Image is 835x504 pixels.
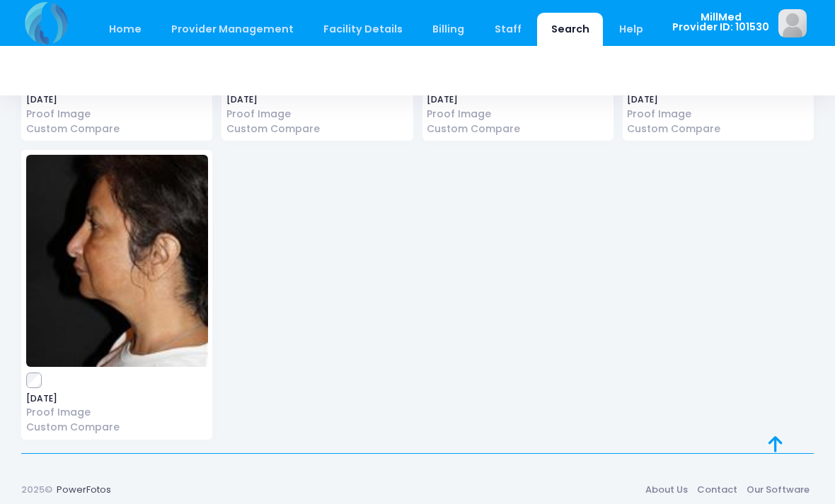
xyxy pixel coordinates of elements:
[57,483,111,496] a: PowerFotos
[26,420,208,435] a: Custom Compare
[692,477,742,503] a: Contact
[26,405,208,420] a: Proof Image
[419,13,478,46] a: Billing
[226,95,408,104] span: [DATE]
[427,95,609,104] span: [DATE]
[26,155,208,367] img: image
[26,107,208,122] a: Proof Image
[742,477,814,503] a: Our Software
[606,13,657,46] a: Help
[157,13,307,46] a: Provider Management
[26,122,208,136] a: Custom Compare
[226,122,408,136] a: Custom Compare
[226,107,408,122] a: Proof Image
[427,107,609,122] a: Proof Image
[95,13,155,46] a: Home
[480,13,535,46] a: Staff
[537,13,603,46] a: Search
[627,95,809,104] span: [DATE]
[21,483,52,496] span: 2025©
[627,122,809,136] a: Custom Compare
[627,107,809,122] a: Proof Image
[310,13,417,46] a: Facility Details
[427,122,609,136] a: Custom Compare
[778,9,807,37] img: image
[26,394,208,403] span: [DATE]
[672,12,769,33] span: MillMed Provider ID: 101530
[26,95,208,104] span: [DATE]
[640,477,692,503] a: About Us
